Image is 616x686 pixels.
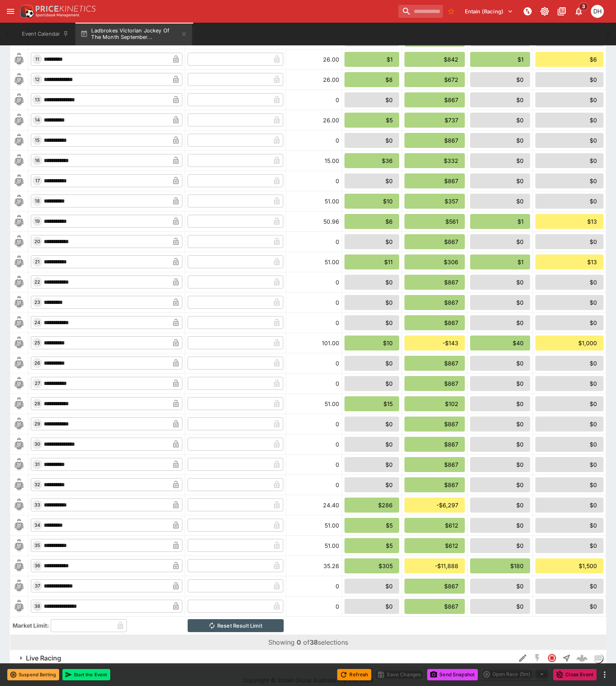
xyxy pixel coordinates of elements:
[344,336,400,350] div: $10
[344,52,400,67] div: $1
[344,153,400,168] div: $36
[404,579,465,594] div: $867
[13,113,26,126] img: blank-silk.png
[289,602,339,611] div: 0
[571,4,586,19] button: Notifications
[404,275,465,290] div: $867
[344,558,400,573] div: $305
[289,460,339,469] div: 0
[470,356,530,371] div: $0
[33,97,41,103] span: 13
[559,651,574,665] button: Straight
[535,234,603,249] div: $0
[404,417,465,432] div: $867
[188,619,284,632] button: Reset Result Limit
[404,457,465,472] div: $867
[344,396,400,411] div: $15
[545,651,559,665] button: Closed
[75,23,192,45] button: Ladbrokes Victorian Jockey Of The Month September...
[470,417,530,432] div: $0
[535,437,603,452] div: $0
[13,498,26,511] img: blank-silk.png
[13,579,26,592] img: blank-silk.png
[344,275,400,290] div: $0
[344,194,400,209] div: $10
[289,541,339,550] div: 51.00
[553,669,597,680] button: Close Event
[404,214,465,229] div: $561
[33,401,42,406] span: 28
[344,214,400,229] div: $6
[535,133,603,148] div: $0
[33,360,42,366] span: 26
[289,379,339,388] div: 0
[445,5,458,18] button: No Bookmarks
[470,194,530,209] div: $0
[404,599,465,614] div: $867
[470,498,530,513] div: $0
[62,669,110,680] button: Start the Event
[289,96,339,104] div: 0
[13,377,26,390] img: blank-silk.png
[535,457,603,472] div: $0
[13,235,26,248] img: blank-silk.png
[579,2,588,11] span: 3
[33,340,42,346] span: 25
[13,438,26,451] img: blank-silk.png
[535,92,603,107] div: $0
[470,437,530,452] div: $0
[344,133,400,148] div: $0
[470,457,530,472] div: $0
[289,75,339,84] div: 26.00
[13,255,26,268] img: blank-silk.png
[404,356,465,371] div: $867
[289,501,339,509] div: 24.40
[289,237,339,246] div: 0
[535,518,603,533] div: $0
[344,477,400,492] div: $0
[13,215,26,228] img: blank-silk.png
[344,376,400,391] div: $0
[344,518,400,533] div: $5
[404,336,465,350] div: -$143
[588,2,606,20] button: Daniel Hooper
[344,457,400,472] div: $0
[289,197,339,205] div: 51.00
[470,558,530,573] div: $180
[344,437,400,452] div: $0
[289,55,339,64] div: 26.00
[535,498,603,513] div: $0
[33,482,42,487] span: 32
[13,397,26,410] img: blank-silk.png
[398,5,443,18] input: search
[404,498,465,513] div: -$6,297
[470,396,530,411] div: $0
[13,194,26,207] img: blank-silk.png
[404,558,465,573] div: -$11,888
[13,357,26,370] img: blank-silk.png
[344,295,400,310] div: $0
[404,72,465,87] div: $672
[289,562,339,570] div: 35.26
[535,194,603,209] div: $0
[13,73,26,86] img: blank-silk.png
[33,137,41,143] span: 15
[470,254,530,269] div: $1
[3,4,18,19] button: open drawer
[404,52,465,67] div: $842
[13,478,26,491] img: blank-silk.png
[535,356,603,371] div: $0
[17,23,74,45] button: Event Calendar
[33,259,41,265] span: 21
[33,117,41,123] span: 14
[289,177,339,185] div: 0
[470,599,530,614] div: $0
[535,214,603,229] div: $13
[535,396,603,411] div: $0
[535,599,603,614] div: $0
[33,441,42,447] span: 30
[18,3,34,19] img: PriceKinetics Logo
[404,396,465,411] div: $102
[10,650,515,666] button: Live Racing
[530,651,545,665] button: SGM Disabled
